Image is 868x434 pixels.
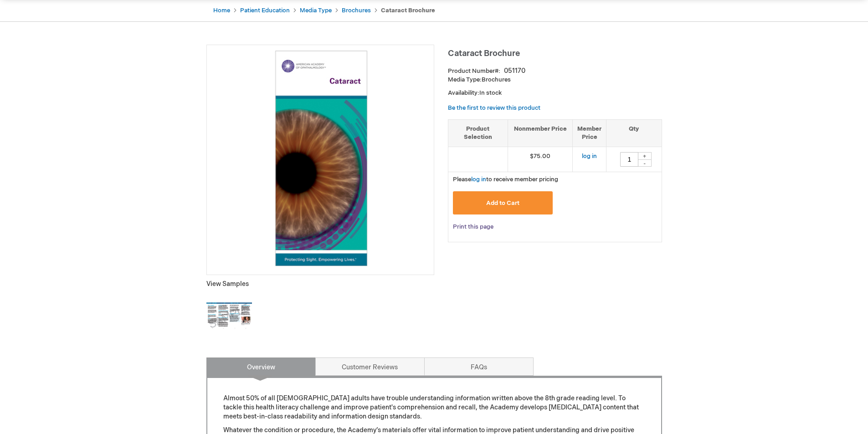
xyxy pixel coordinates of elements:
span: In stock [479,89,502,97]
a: log in [471,176,486,183]
input: Qty [620,152,638,167]
img: Cataract Brochure [211,50,429,267]
a: Media Type [300,7,332,14]
a: log in [582,153,597,160]
th: Nonmember Price [508,119,573,147]
a: Customer Reviews [315,357,425,376]
td: $75.00 [508,147,573,172]
p: View Samples [206,280,434,289]
a: Overview [206,357,316,376]
p: Availability: [448,89,662,97]
strong: Cataract Brochure [381,7,435,14]
th: Member Price [573,119,606,147]
p: Brochures [448,76,662,84]
div: - [638,159,652,167]
p: Almost 50% of all [DEMOGRAPHIC_DATA] adults have trouble understanding information written above ... [223,394,645,421]
span: Please to receive member pricing [453,176,558,183]
a: Patient Education [240,7,290,14]
strong: Product Number [448,67,500,75]
a: Brochures [342,7,371,14]
a: FAQs [424,357,534,376]
th: Qty [606,119,662,147]
strong: Media Type: [448,76,482,83]
button: Add to Cart [453,191,553,214]
span: Add to Cart [486,199,519,207]
th: Product Selection [448,119,508,147]
img: Click to view [206,293,252,339]
a: Home [213,7,230,14]
span: Cataract Brochure [448,49,520,58]
div: 051170 [504,66,525,76]
a: Print this page [453,221,493,233]
a: Be the first to review this product [448,104,540,112]
div: + [638,152,652,160]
